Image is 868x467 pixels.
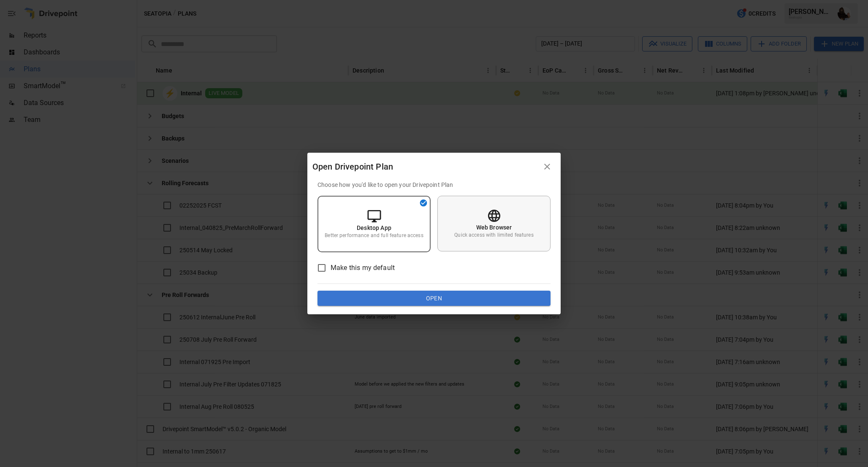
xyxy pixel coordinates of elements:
p: Choose how you'd like to open your Drivepoint Plan [317,181,551,189]
span: Make this my default [331,263,395,273]
div: Open Drivepoint Plan [312,160,539,173]
p: Better performance and full feature access [325,232,423,239]
p: Quick access with limited features [454,232,533,239]
p: Web Browser [476,223,512,232]
button: Open [317,291,551,306]
p: Desktop App [357,224,391,232]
